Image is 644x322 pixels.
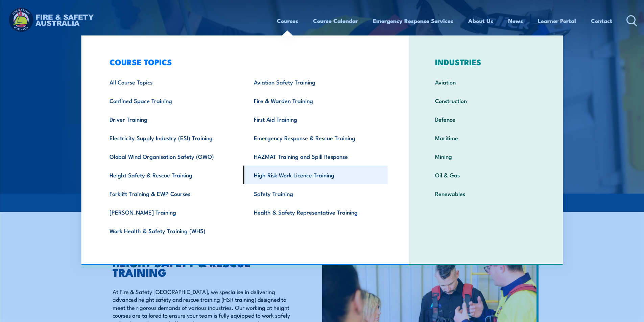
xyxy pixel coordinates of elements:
[243,91,388,110] a: Fire & Warden Training
[373,12,453,30] a: Emergency Response Services
[99,184,243,203] a: Forklift Training & EWP Courses
[99,128,243,147] a: Electricity Supply Industry (ESI) Training
[243,203,388,221] a: Health & Safety Representative Training
[313,12,358,30] a: Course Calendar
[425,184,547,203] a: Renewables
[538,12,576,30] a: Learner Portal
[243,147,388,166] a: HAZMAT Training and Spill Response
[99,147,243,166] a: Global Wind Organisation Safety (GWO)
[99,203,243,221] a: [PERSON_NAME] Training
[99,73,243,91] a: All Course Topics
[243,110,388,128] a: First Aid Training
[425,110,547,128] a: Defence
[425,91,547,110] a: Construction
[99,221,243,240] a: Work Health & Safety Training (WHS)
[277,12,298,30] a: Courses
[243,184,388,203] a: Safety Training
[243,166,388,184] a: High Risk Work Licence Training
[508,12,523,30] a: News
[99,91,243,110] a: Confined Space Training
[468,12,493,30] a: About Us
[243,73,388,91] a: Aviation Safety Training
[425,73,547,91] a: Aviation
[99,166,243,184] a: Height Safety & Rescue Training
[591,12,612,30] a: Contact
[243,128,388,147] a: Emergency Response & Rescue Training
[99,57,388,67] h3: COURSE TOPICS
[425,128,547,147] a: Maritime
[99,110,243,128] a: Driver Training
[425,147,547,166] a: Mining
[425,166,547,184] a: Oil & Gas
[113,258,291,277] h2: HEIGHT SAFETY & RESCUE TRAINING
[425,57,547,67] h3: INDUSTRIES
